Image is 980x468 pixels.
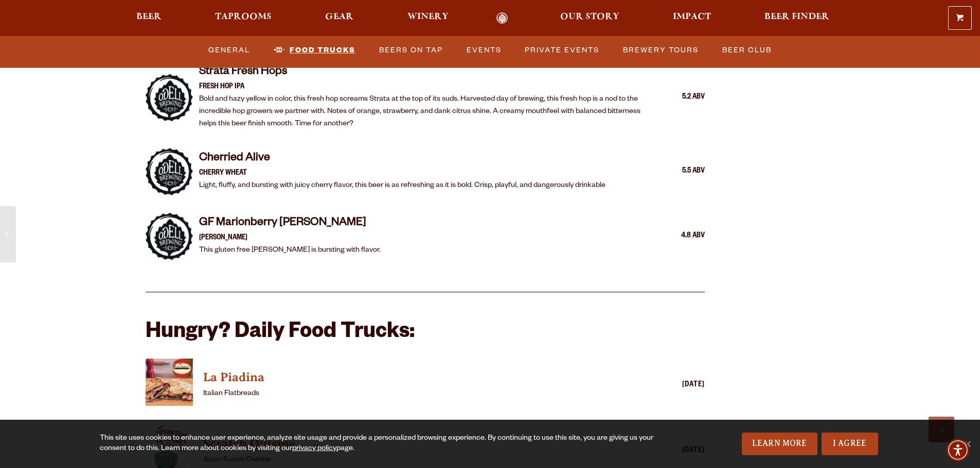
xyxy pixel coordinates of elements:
[136,13,162,21] span: Beer
[764,13,829,21] span: Beer Finder
[666,12,718,24] a: Impact
[758,12,836,24] a: Beer Finder
[199,81,648,93] p: Fresh Hop IPA
[146,359,193,406] img: thumbnail food truck
[619,39,703,62] a: Brewery Tours
[560,13,619,21] span: Our Story
[146,213,193,260] img: Item Thumbnail
[199,216,381,232] h4: GF Marionberry [PERSON_NAME]
[199,232,381,245] p: [PERSON_NAME]
[653,165,705,178] div: 5.5 ABV
[325,13,353,21] span: Gear
[318,12,360,24] a: Gear
[673,13,711,21] span: Impact
[146,148,193,195] img: Item Thumbnail
[215,13,272,21] span: Taprooms
[554,12,626,24] a: Our Story
[718,39,776,62] a: Beer Club
[199,180,605,192] p: Light, fluffy, and bursting with juicy cherry flavor, this beer is as refreshing as it is bold. C...
[100,434,657,454] div: This site uses cookies to enhance user experience, analyze site usage and provide a personalized ...
[199,151,605,167] h4: Cherried Alive
[822,433,878,455] a: I Agree
[146,74,193,121] img: Item Thumbnail
[199,65,648,81] h4: Strata Fresh Hops
[947,439,969,461] div: Accessibility Menu
[483,12,522,24] a: Odell Home
[401,12,455,24] a: Winery
[929,417,954,442] a: Scroll to top
[146,359,193,411] a: View La Piadina details (opens in a new window)
[521,39,603,62] a: Private Events
[407,13,449,21] span: Winery
[204,39,254,62] a: General
[462,39,506,62] a: Events
[203,388,618,400] p: Italian Flatbreads
[653,230,705,243] div: 4.8 ABV
[622,379,705,391] div: [DATE]
[292,445,336,453] a: privacy policy
[653,91,705,104] div: 5.2 ABV
[203,367,618,388] a: View La Piadina details (opens in a new window)
[199,93,648,130] p: Bold and hazy yellow in color, this fresh hop screams Strata at the top of its suds. Harvested da...
[146,321,705,346] h2: Hungry? Daily Food Trucks:
[203,369,618,386] h4: La Piadina
[208,12,278,24] a: Taprooms
[270,39,360,62] a: Food Trucks
[199,245,381,257] p: This gluten free [PERSON_NAME] is bursting with flavor.
[375,39,447,62] a: Beers on Tap
[742,433,817,455] a: Learn More
[199,167,605,180] p: Cherry Wheat
[130,12,168,24] a: Beer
